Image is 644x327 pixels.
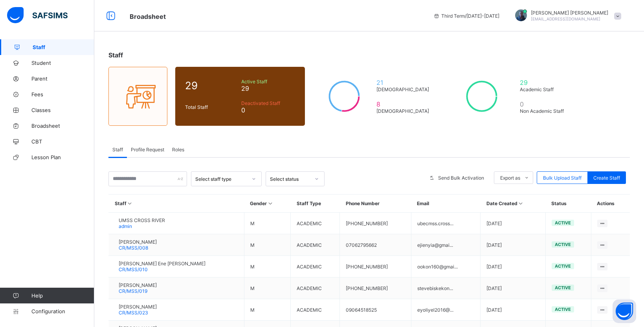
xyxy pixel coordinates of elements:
span: CR/MSS/010 [119,266,148,272]
span: 29 [241,85,295,92]
div: Select status [270,176,310,182]
td: M [244,234,290,256]
span: Deactivated Staff [241,100,295,106]
td: M [244,213,290,234]
span: Export as [500,175,520,181]
span: 29 [185,79,237,92]
span: Staff [112,147,123,152]
span: UMSS CROSS RIVER [119,217,165,223]
span: 21 [376,79,433,86]
span: active [555,285,571,290]
span: Student [31,60,94,66]
span: Profile Request [131,147,164,152]
td: ookon160@gmai... [411,256,480,277]
th: Gender [244,195,290,213]
span: Non Academic Staff [520,108,570,114]
span: [EMAIL_ADDRESS][DOMAIN_NAME] [531,17,600,21]
td: M [244,299,290,321]
td: ubecmss.cross... [411,213,480,234]
span: admin [119,223,132,229]
span: Classes [31,107,94,113]
td: ejienyia@gmai... [411,234,480,256]
td: [DATE] [481,234,546,256]
td: ACADEMIC [291,213,340,234]
span: 0 [520,100,570,108]
span: Help [31,292,94,299]
th: Actions [591,195,630,213]
span: Fees [31,91,94,97]
span: [PERSON_NAME] Ene [PERSON_NAME] [119,261,205,266]
span: [PERSON_NAME] [PERSON_NAME] [531,10,608,16]
span: Broadsheet [31,123,94,129]
span: Send Bulk Activation [438,175,484,181]
span: 8 [376,100,433,108]
span: session/term information [433,13,499,19]
td: ACADEMIC [291,256,340,277]
span: Roles [172,147,184,152]
span: Broadsheet [130,13,166,20]
td: [PHONE_NUMBER] [340,277,411,299]
span: [PERSON_NAME] [119,304,157,310]
span: [DEMOGRAPHIC_DATA] [376,86,433,92]
span: Active Staff [241,79,295,85]
span: CR/MSS/008 [119,245,148,251]
span: Staff [33,44,94,50]
span: CBT [31,138,94,145]
span: Academic Staff [520,86,570,92]
span: 29 [520,79,570,86]
div: Total Staff [183,102,239,112]
td: [DATE] [481,299,546,321]
th: Status [545,195,591,213]
span: Lesson Plan [31,154,94,160]
td: 09064518525 [340,299,411,321]
td: M [244,277,290,299]
th: Phone Number [340,195,411,213]
span: [PERSON_NAME] [119,239,157,245]
div: JOHNUKPANUKPONG [507,9,625,22]
td: [PHONE_NUMBER] [340,213,411,234]
span: 0 [241,106,295,114]
span: active [555,220,571,226]
td: [DATE] [481,256,546,277]
button: Open asap [613,299,636,323]
span: Configuration [31,308,94,314]
td: 07062795662 [340,234,411,256]
td: ACADEMIC [291,299,340,321]
span: Parent [31,75,94,82]
span: [DEMOGRAPHIC_DATA] [376,108,433,114]
span: Staff [108,51,123,59]
i: Sort in Ascending Order [127,200,133,206]
td: [PHONE_NUMBER] [340,256,411,277]
td: [DATE] [481,213,546,234]
td: eyoliyel2016@... [411,299,480,321]
th: Staff Type [291,195,340,213]
span: active [555,242,571,247]
td: ACADEMIC [291,234,340,256]
span: CR/MSS/023 [119,310,148,316]
th: Date Created [481,195,546,213]
span: Create Staff [593,175,620,181]
td: ACADEMIC [291,277,340,299]
i: Sort in Ascending Order [517,200,524,206]
td: [DATE] [481,277,546,299]
td: stevebiskekon... [411,277,480,299]
span: [PERSON_NAME] [119,282,157,288]
i: Sort in Ascending Order [267,200,273,206]
img: safsims [7,7,68,24]
span: active [555,307,571,312]
span: Bulk Upload Staff [543,175,582,181]
span: active [555,263,571,269]
span: CR/MSS/019 [119,288,147,294]
th: Email [411,195,480,213]
td: M [244,256,290,277]
div: Select staff type [195,176,247,182]
th: Staff [109,195,244,213]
